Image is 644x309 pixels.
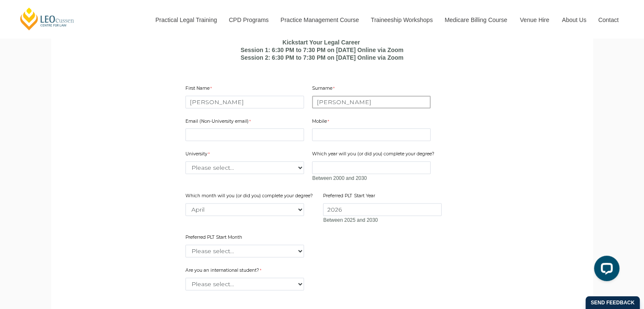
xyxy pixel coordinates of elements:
[185,234,244,243] label: Preferred PLT Start Month
[587,252,623,288] iframe: LiveChat chat widget
[274,2,365,38] a: Practice Management Course
[323,217,378,223] span: Between 2025 and 2030
[185,85,214,94] label: First Name
[185,245,304,257] select: Preferred PLT Start Month
[365,2,438,38] a: Traineeship Workshops
[185,161,304,174] select: University
[185,118,253,127] label: Email (Non-University email)
[185,203,304,216] select: Which month will you (or did you) complete your degree?
[185,278,304,290] select: Are you an international student?
[312,118,331,127] label: Mobile
[312,85,337,94] label: Surname
[185,96,304,108] input: First Name
[240,47,404,53] b: Session 1: 6:30 PM to 7:30 PM on [DATE] Online via Zoom
[240,54,404,61] b: Session 2: 6:30 PM to 7:30 PM on [DATE] Online via Zoom
[19,7,75,31] a: [PERSON_NAME] Centre for Law
[312,161,431,174] input: Which year will you (or did you) complete your degree?
[592,2,625,38] a: Contact
[312,128,431,141] input: Mobile
[185,128,304,141] input: Email (Non-University email)
[282,39,360,46] b: Kickstart Your Legal Career
[323,203,442,216] input: Preferred PLT Start Year
[323,193,377,201] label: Preferred PLT Start Year
[222,2,274,38] a: CPD Programs
[438,2,514,38] a: Medicare Billing Course
[149,2,223,38] a: Practical Legal Training
[312,151,436,159] label: Which year will you (or did you) complete your degree?
[312,175,367,181] span: Between 2000 and 2030
[185,267,270,276] label: Are you an international student?
[312,96,431,108] input: Surname
[185,193,315,201] label: Which month will you (or did you) complete your degree?
[185,151,212,159] label: University
[514,2,556,38] a: Venue Hire
[556,2,592,38] a: About Us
